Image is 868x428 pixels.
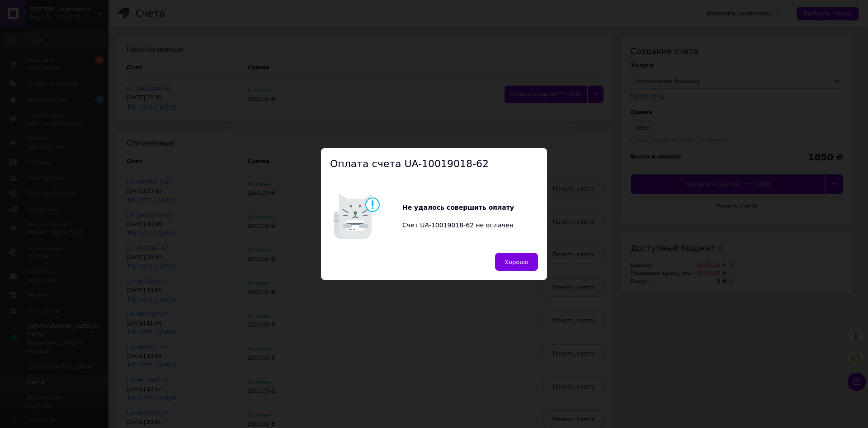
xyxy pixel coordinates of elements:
[402,203,514,230] div: Счет UA-10019018-62 не оплачен
[495,253,538,271] button: Хорошо
[330,189,402,244] img: Котик говорит: Не удалось совершить оплату
[402,204,514,211] b: Не удалось совершить оплату
[505,259,528,265] span: Хорошо
[321,148,547,181] div: Оплата счета UA-10019018-62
